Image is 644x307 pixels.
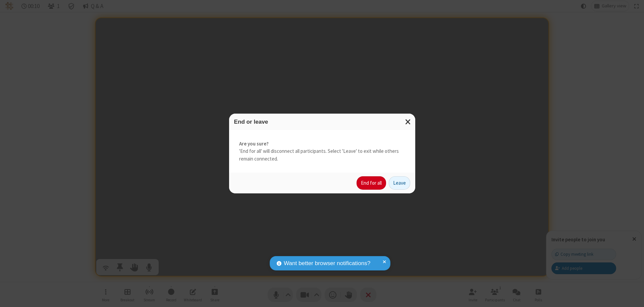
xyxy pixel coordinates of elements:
h3: End or leave [234,119,410,125]
button: Leave [389,176,410,190]
strong: Are you sure? [239,140,405,148]
span: Want better browser notifications? [284,259,370,268]
div: 'End for all' will disconnect all participants. Select 'Leave' to exit while others remain connec... [229,130,415,173]
button: Close modal [401,114,415,130]
button: End for all [357,176,386,190]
